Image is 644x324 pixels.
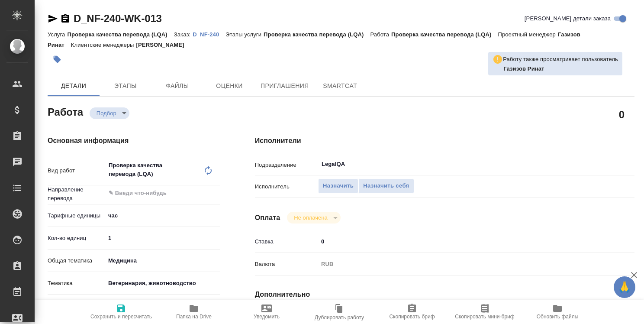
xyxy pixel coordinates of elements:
[48,256,105,265] p: Общая тематика
[48,185,105,203] p: Направление перевода
[619,107,625,122] h2: 0
[389,314,435,320] span: Скопировать бриф
[71,42,136,48] p: Клиентские менеджеры
[318,235,603,248] input: ✎ Введи что-нибудь
[94,110,119,117] button: Подбор
[521,300,594,324] button: Обновить файлы
[323,181,354,191] span: Назначить
[315,314,364,321] span: Дублировать работу
[85,300,158,324] button: Сохранить и пересчитать
[255,237,318,246] p: Ставка
[614,276,635,298] button: 🙏
[255,213,280,223] h4: Оплата
[48,104,83,119] h2: Работа
[363,181,409,191] span: Назначить себя
[157,81,198,91] span: Файлы
[48,50,67,69] button: Добавить тэг
[48,211,105,220] p: Тарифные единицы
[230,300,303,324] button: Уведомить
[319,81,361,91] span: SmartCat
[74,13,162,24] a: D_NF-240-WK-013
[255,289,634,300] h4: Дополнительно
[193,31,225,38] p: D_NF-240
[255,260,318,269] p: Валюта
[48,13,58,24] button: Скопировать ссылку для ЯМессенджера
[291,214,330,221] button: Не оплачена
[255,182,318,191] p: Исполнитель
[503,65,544,72] b: Газизов Ринат
[108,188,189,198] input: ✎ Введи что-нибудь
[136,42,191,48] p: [PERSON_NAME]
[318,257,603,272] div: RUB
[303,300,376,324] button: Дублировать работу
[537,314,579,320] span: Обновить файлы
[503,65,618,73] p: Газизов Ринат
[48,136,220,146] h4: Основная информация
[53,81,94,91] span: Детали
[525,14,611,23] span: [PERSON_NAME] детали заказа
[158,300,230,324] button: Папка на Drive
[498,31,557,38] p: Проектный менеджер
[193,30,225,38] a: D_NF-240
[105,208,220,223] div: час
[209,81,250,91] span: Оценки
[391,31,498,38] p: Проверка качества перевода (LQA)
[255,136,634,146] h4: Исполнители
[67,31,174,38] p: Проверка качества перевода (LQA)
[370,31,391,38] p: Работа
[48,166,105,175] p: Вид работ
[105,232,220,244] input: ✎ Введи что-нибудь
[216,192,217,194] button: Open
[90,314,152,320] span: Сохранить и пересчитать
[48,279,105,288] p: Тематика
[376,300,448,324] button: Скопировать бриф
[174,31,193,38] p: Заказ:
[455,314,514,320] span: Скопировать мини-бриф
[318,178,358,194] button: Назначить
[105,81,146,91] span: Этапы
[90,107,129,119] div: Подбор
[225,31,264,38] p: Этапы услуги
[598,163,600,165] button: Open
[176,314,212,320] span: Папка на Drive
[264,31,370,38] p: Проверка качества перевода (LQA)
[48,31,67,38] p: Услуга
[358,178,414,194] button: Назначить себя
[105,276,220,291] div: Ветеринария, животноводство
[617,278,632,296] span: 🙏
[48,234,105,243] p: Кол-во единиц
[60,13,71,24] button: Скопировать ссылку
[448,300,521,324] button: Скопировать мини-бриф
[287,212,340,224] div: Подбор
[105,253,220,268] div: Медицина
[503,55,618,64] p: Работу также просматривает пользователь
[261,81,309,91] span: Приглашения
[255,161,318,169] p: Подразделение
[254,314,280,320] span: Уведомить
